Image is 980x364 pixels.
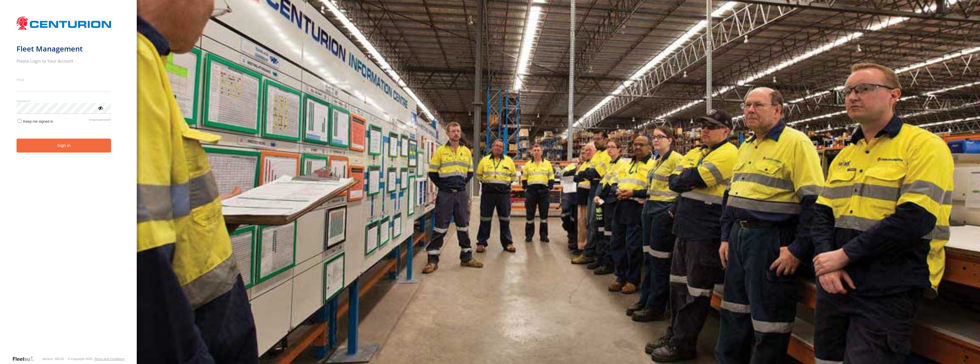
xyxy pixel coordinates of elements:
[17,58,111,64] h2: Please Login to Your Account
[12,356,38,362] a: Visit our Website
[68,357,124,361] div: © Copyright 2025 -
[17,77,111,82] label: Email
[42,357,64,361] div: Version: 305.02
[97,105,103,111] div: ViewPassword
[17,99,111,103] label: Password
[17,14,121,355] form: main
[17,139,111,153] button: Sign in
[94,357,124,361] a: Terms and Conditions
[18,119,21,123] input: Keep me signed in
[17,44,111,54] h1: Fleet Management
[17,16,111,30] img: Centurion Transport
[89,118,111,124] a: Forgot password?
[23,119,53,124] span: Keep me signed in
